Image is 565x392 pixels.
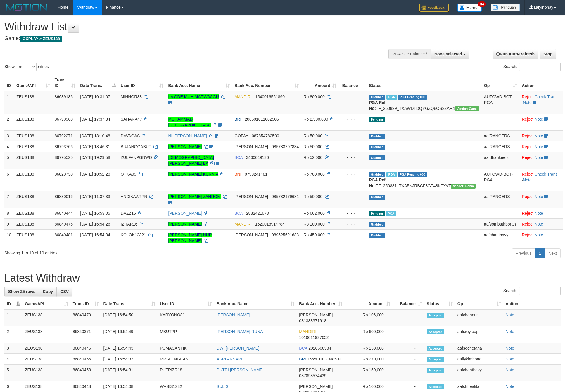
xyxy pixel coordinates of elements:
[535,155,543,160] a: Note
[52,74,78,91] th: Trans ID: activate to sort column ascending
[80,222,110,226] span: [DATE] 16:54:26
[121,133,140,138] span: DAVAGAS
[255,222,285,226] span: Copy 1520018914784 to clipboard
[14,114,52,130] td: ZEUS138
[4,141,14,152] td: 4
[506,384,514,389] a: Note
[455,106,479,111] span: Vendor URL: https://trx31.1velocity.biz
[535,94,558,99] a: Check Trans
[506,313,514,317] a: Note
[14,218,52,229] td: ZEUS138
[503,299,561,309] th: Action
[14,130,52,141] td: ZEUS138
[299,384,333,389] span: [PERSON_NAME]
[4,218,14,229] td: 9
[455,343,503,354] td: aafsochetana
[345,309,393,326] td: Rp 106,000
[245,172,267,176] span: Copy 0799241481 to clipboard
[482,169,519,191] td: AUTOWD-BOT-PGA
[80,117,110,122] span: [DATE] 17:37:34
[506,367,514,372] a: Note
[345,326,393,343] td: Rp 600,000
[15,63,37,71] select: Showentries
[519,208,563,218] td: ·
[369,95,385,100] span: Grabbed
[121,222,138,226] span: IZHAR16
[367,91,481,114] td: TF_250829_TXAWDTDQYGZQ8OS2ZAR4
[308,346,331,351] span: Copy 2920600584 to clipboard
[70,309,101,326] td: 86840470
[121,233,146,237] span: KOLOK12321
[101,309,158,326] td: [DATE] 16:54:50
[80,211,110,216] span: [DATE] 16:53:05
[455,365,503,381] td: aafchanthavy
[303,117,328,122] span: Rp 2.500.000
[345,343,393,354] td: Rp 150,000
[519,218,563,229] td: ·
[101,354,158,365] td: [DATE] 16:54:33
[158,326,214,343] td: MBUTPP
[234,155,243,160] span: BCA
[101,365,158,381] td: [DATE] 16:54:31
[60,289,69,294] span: CSV
[535,194,543,199] a: Note
[14,91,52,114] td: ZEUS138
[4,74,14,91] th: ID
[20,36,62,42] span: OXPLAY > ZEUS138
[14,229,52,246] td: ZEUS138
[4,130,14,141] td: 3
[341,155,364,160] div: - - -
[369,233,385,238] span: Grabbed
[217,367,264,372] a: PUTRI [PERSON_NAME]
[303,144,322,149] span: Rp 50.000
[4,248,231,256] div: Showing 1 to 10 of 10 entries
[14,208,52,218] td: ZEUS138
[434,52,462,56] span: None selected
[482,74,519,91] th: Op: activate to sort column ascending
[369,134,385,139] span: Grabbed
[303,172,324,176] span: Rp 700.000
[78,74,118,91] th: Date Trans.: activate to sort column descending
[369,145,385,150] span: Grabbed
[4,63,49,71] label: Show entries
[482,141,519,152] td: aafRANGERS
[307,357,341,361] span: Copy 166501012948502 to clipboard
[55,233,73,237] span: 86840481
[455,326,503,343] td: aafsreyleap
[482,218,519,229] td: aafsombathboran
[386,211,396,216] span: Marked by aafsreyleap
[234,94,252,99] span: MANDIRI
[303,211,324,216] span: Rp 662.000
[367,169,481,191] td: TF_250831_TXA5NJRBCF8GT48KFXVF
[303,222,324,226] span: Rp 100.000
[234,211,243,216] span: BCA
[246,155,269,160] span: Copy 3460649136 to clipboard
[234,133,248,138] span: GOPAY
[299,346,307,351] span: BCA
[4,21,371,33] h1: Withdraw List
[8,289,35,294] span: Show 25 rows
[272,194,299,199] span: Copy 085732179681 to clipboard
[168,117,211,127] a: MUHAMMAD [GEOGRAPHIC_DATA]
[301,74,339,91] th: Amount: activate to sort column ascending
[55,172,73,176] span: 86828730
[393,299,424,309] th: Balance: activate to sort column ascending
[214,299,297,309] th: Bank Acc. Name: activate to sort column ascending
[519,114,563,130] td: ·
[303,155,322,160] span: Rp 52.000
[121,144,151,149] span: BUJANGGABUT
[55,155,73,160] span: 86795525
[393,343,424,354] td: -
[522,194,533,199] a: Reject
[427,329,444,334] span: Accepted
[14,141,52,152] td: ZEUS138
[519,130,563,141] td: ·
[168,233,212,243] a: [PERSON_NAME] NUR [PERSON_NAME]
[367,74,481,91] th: Status
[482,152,519,169] td: aafdhankeerz
[121,117,142,122] span: SAHARA47
[70,365,101,381] td: 86840458
[4,152,14,169] td: 5
[55,194,73,199] span: 86830016
[522,133,533,138] a: Reject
